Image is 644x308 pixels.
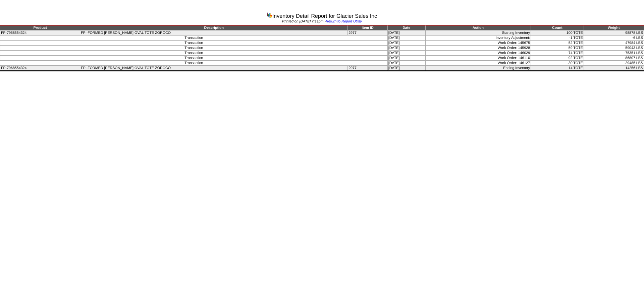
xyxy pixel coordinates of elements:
td: Work Order: 145675 [425,41,531,46]
td: 100 TOTE [531,30,584,36]
td: [DATE] [387,46,425,51]
td: FP-7968554324 [0,30,80,36]
td: Transaction [0,36,388,41]
td: -74 TOTE [531,51,584,56]
td: [DATE] [387,36,425,41]
td: 14 TOTE [531,66,584,71]
td: Product [0,25,80,30]
td: Work Order: 146110 [425,56,531,61]
td: Work Order: 146127 [425,61,531,66]
td: -1 TOTE [531,36,584,41]
td: -86807 LBS [584,56,644,61]
td: Starting Inventory [425,30,531,36]
td: Count [531,25,584,30]
td: 98878 LBS [584,30,644,36]
td: 52 TOTE [531,41,584,46]
td: FP -FORMED [PERSON_NAME] OVAL TOTE ZOROCO [80,30,348,36]
td: Transaction [0,56,388,61]
td: Transaction [0,41,388,46]
td: -30 TOTE [531,61,584,66]
td: 47984 LBS [584,41,644,46]
a: Return to Report Utility [326,19,362,23]
td: Date [387,25,425,30]
td: -92 TOTE [531,56,584,61]
td: 59043 LBS [584,46,644,51]
td: 2977 [348,30,388,36]
td: [DATE] [387,66,425,71]
td: 2977 [348,66,388,71]
td: 59 TOTE [531,46,584,51]
td: Action [425,25,531,30]
td: Transaction [0,51,388,56]
td: Inventory Adjustment: [425,36,531,41]
td: [DATE] [387,51,425,56]
td: 14256 LBS [584,66,644,71]
td: Work Order: 146029 [425,51,531,56]
td: -6 LBS [584,36,644,41]
td: Transaction [0,61,388,66]
img: graph.gif [267,12,272,18]
td: -75351 LBS [584,51,644,56]
td: Item ID [348,25,388,30]
td: Description [80,25,348,30]
td: [DATE] [387,30,425,36]
td: Work Order: 145928 [425,46,531,51]
td: Transaction [0,46,388,51]
td: -29485 LBS [584,61,644,66]
td: [DATE] [387,56,425,61]
td: Ending Inventory [425,66,531,71]
td: [DATE] [387,61,425,66]
td: [DATE] [387,41,425,46]
td: Weight [584,25,644,30]
td: FP -FORMED [PERSON_NAME] OVAL TOTE ZOROCO [80,66,348,71]
td: FP-7968554324 [0,66,80,71]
